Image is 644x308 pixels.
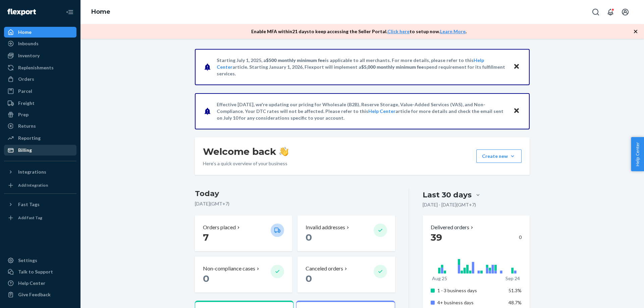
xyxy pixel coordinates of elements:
div: Last 30 days [423,190,472,200]
a: Click here [387,28,410,34]
a: Help Center [4,278,76,289]
div: Parcel [18,88,32,95]
button: Delivered orders [431,224,475,231]
ol: breadcrumbs [86,2,116,22]
button: Open account menu [619,5,632,19]
p: Sep 24 [505,275,520,282]
div: Returns [18,123,36,129]
a: Prep [4,109,76,120]
button: Help Center [631,137,644,171]
button: Open notifications [604,5,617,19]
div: Orders [18,76,34,82]
span: 48.7% [508,300,522,305]
div: Reporting [18,135,41,141]
p: Enable MFA within 21 days to keep accessing the Seller Portal. to setup now. . [251,28,467,35]
span: 51.3% [508,288,522,293]
p: [DATE] ( GMT+7 ) [195,200,395,207]
div: Prep [18,111,29,118]
p: Here’s a quick overview of your business [203,160,288,167]
div: 0 [431,231,522,243]
div: Integrations [18,169,46,175]
span: 0 [306,232,312,243]
p: 4+ business days [437,299,503,306]
a: Freight [4,98,76,109]
p: Canceled orders [306,265,343,272]
h3: Today [195,188,395,199]
button: Non-compliance cases 0 [195,257,292,293]
div: Settings [18,257,37,264]
div: Replenishments [18,64,54,71]
img: hand-wave emoji [279,147,288,156]
a: Orders [4,74,76,84]
button: Give Feedback [4,289,76,300]
div: Billing [18,147,32,153]
span: 0 [306,273,312,284]
p: Starting July 1, 2025, a is applicable to all merchants. For more details, please refer to this a... [217,57,507,77]
span: $5,000 monthly minimum fee [361,64,424,70]
a: Home [4,27,76,38]
button: Canceled orders 0 [298,257,395,293]
button: Integrations [4,167,76,177]
button: Open Search Box [589,5,602,19]
div: Fast Tags [18,201,40,208]
button: Close Navigation [63,5,76,19]
div: Give Feedback [18,291,51,298]
a: Add Fast Tag [4,212,76,223]
a: Learn More [440,28,466,34]
a: Reporting [4,133,76,143]
div: Add Integration [18,182,48,188]
div: Talk to Support [18,268,53,275]
p: Invalid addresses [306,224,345,231]
h1: Welcome back [203,145,288,158]
a: Add Integration [4,180,76,191]
a: Billing [4,145,76,156]
span: 39 [431,232,442,243]
span: $500 monthly minimum fee [266,57,325,63]
a: Returns [4,121,76,131]
a: Settings [4,255,76,266]
div: Inbounds [18,40,39,47]
a: Inventory [4,50,76,61]
a: Help Center [368,108,395,114]
a: Replenishments [4,62,76,73]
p: Orders placed [203,224,236,231]
a: Inbounds [4,38,76,49]
a: Parcel [4,86,76,97]
a: Talk to Support [4,266,76,277]
p: [DATE] - [DATE] ( GMT+7 ) [423,201,476,208]
button: Fast Tags [4,199,76,210]
button: Create new [476,149,522,163]
div: Inventory [18,52,40,59]
button: Orders placed 7 [195,215,292,251]
img: Flexport logo [7,9,36,15]
div: Home [18,29,32,36]
div: Add Fast Tag [18,215,42,221]
p: Non-compliance cases [203,265,255,272]
p: Aug 25 [432,275,447,282]
p: Effective [DATE], we're updating our pricing for Wholesale (B2B), Reserve Storage, Value-Added Se... [217,101,507,121]
button: Close [512,62,521,72]
div: Freight [18,100,35,107]
p: 1 - 3 business days [437,287,503,294]
button: Close [512,106,521,116]
a: Home [91,8,110,15]
button: Invalid addresses 0 [298,215,395,251]
div: Help Center [18,280,45,287]
span: 7 [203,232,209,243]
span: 0 [203,273,209,284]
